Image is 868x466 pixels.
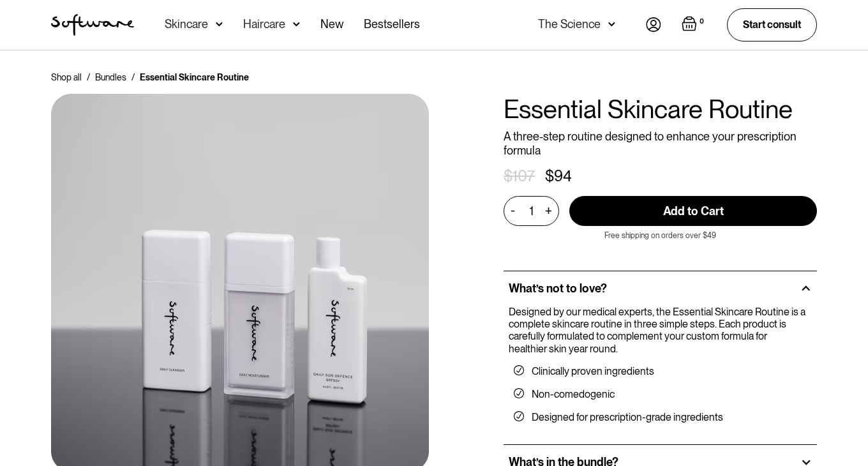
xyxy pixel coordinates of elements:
[504,130,817,157] p: A three-step routine designed to enhance your prescription formula
[51,14,134,36] a: home
[514,365,807,378] li: Clinically proven ingredients
[538,18,601,31] div: The Science
[131,71,135,84] div: /
[293,18,300,31] img: arrow down
[95,71,126,84] a: Bundles
[682,16,707,34] a: Open cart
[504,94,817,124] h1: Essential Skincare Routine
[545,167,554,186] div: $
[569,196,817,226] input: Add to Cart
[243,18,285,31] div: Haircare
[140,71,249,84] div: Essential Skincare Routine
[511,204,519,218] div: -
[604,231,716,240] p: Free shipping on orders over $49
[216,18,223,31] img: arrow down
[509,282,607,296] h2: What’s not to love?
[514,388,807,401] li: Non-comedogenic
[51,14,134,36] img: Software Logo
[514,411,807,424] li: Designed for prescription-grade ingredients
[727,8,817,41] a: Start consult
[87,71,90,84] div: /
[697,16,707,27] div: 0
[165,18,208,31] div: Skincare
[513,167,535,186] div: 107
[554,167,572,186] div: 94
[608,18,615,31] img: arrow down
[509,306,807,355] p: Designed by our medical experts, the Essential Skincare Routine is a complete skincare routine in...
[51,71,82,84] a: Shop all
[504,167,513,186] div: $
[541,204,555,218] div: +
